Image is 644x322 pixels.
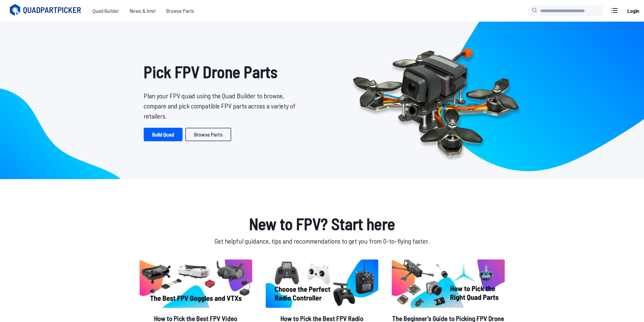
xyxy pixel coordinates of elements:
a: Quad Builder [87,4,124,18]
a: Browse Parts [161,4,199,18]
img: Quadcopter [338,33,533,168]
p: Get helpful guidance, tips and recommendations to get you from 0-to-flying faster. [138,236,506,246]
h1: New to FPV? Start here [138,212,506,236]
a: Browse Parts [185,128,231,141]
p: Plan your FPV quad using the Quad Builder to browse, compare and pick compatible FPV parts across... [144,91,301,121]
img: image of post [266,259,378,308]
img: image of post [392,259,504,308]
a: Login [625,4,641,18]
h1: Pick FPV Drone Parts [144,59,301,84]
a: News & Intel [124,4,161,18]
a: Build Quad [144,128,183,141]
img: image of post [140,259,252,308]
